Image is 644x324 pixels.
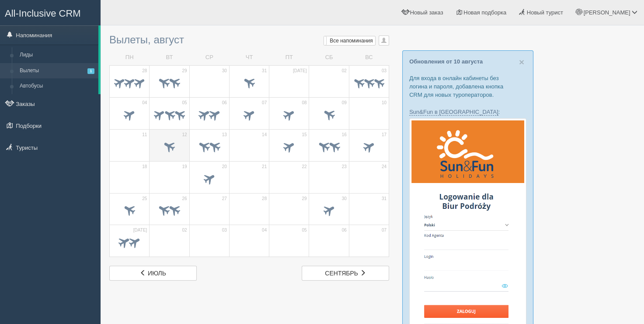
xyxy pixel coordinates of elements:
span: сентябрь [325,270,358,277]
span: 02 [342,68,347,74]
a: сентябрь [302,266,389,281]
span: 04 [142,100,147,106]
span: 15 [302,132,306,138]
span: июль [148,270,166,277]
a: Sun&Fun в [GEOGRAPHIC_DATA] [409,109,498,116]
span: 03 [222,227,227,233]
span: 19 [182,164,187,170]
span: 07 [382,227,386,233]
p: Для входа в онлайн кабинеты без логина и пароля, добавлена кнопка CRM для новых туроператоров. [409,74,526,99]
a: Лиды [16,47,98,63]
span: Все напоминания [330,38,373,44]
span: 31 [262,68,267,74]
span: 31 [382,196,386,202]
span: 08 [302,100,306,106]
span: 18 [142,164,147,170]
span: 20 [222,164,227,170]
span: 16 [342,132,347,138]
a: Обновления от 10 августа [409,58,483,65]
span: 22 [302,164,306,170]
span: [DATE] [133,227,147,233]
td: ВТ [150,50,189,65]
span: 09 [342,100,347,106]
span: 14 [262,132,267,138]
span: Новая подборка [463,9,506,16]
span: 07 [262,100,267,106]
span: Новый турист [527,9,563,16]
td: ПТ [269,50,309,65]
a: Вылеты1 [16,63,98,79]
h3: Вылеты, август [109,34,389,46]
span: 12 [182,132,187,138]
span: 23 [342,164,347,170]
span: 27 [222,196,227,202]
span: 29 [182,68,187,74]
span: 26 [182,196,187,202]
span: 28 [142,68,147,74]
td: ЧТ [229,50,269,65]
span: 02 [182,227,187,233]
span: 11 [142,132,147,138]
span: 28 [262,196,267,202]
span: 05 [182,100,187,106]
span: 04 [262,227,267,233]
td: ВС [349,50,389,65]
span: 30 [342,196,347,202]
td: ПН [110,50,150,65]
span: 06 [222,100,227,106]
span: 29 [302,196,306,202]
a: июль [109,266,197,281]
span: 10 [382,100,386,106]
span: 1 [87,68,94,74]
button: Close [519,57,524,67]
a: All-Inclusive CRM [0,0,100,25]
span: 03 [382,68,386,74]
a: Автобусы [16,78,98,94]
span: All-Inclusive CRM [5,8,81,19]
span: 30 [222,68,227,74]
span: 06 [342,227,347,233]
span: 17 [382,132,386,138]
span: × [519,57,524,67]
td: СР [189,50,229,65]
span: 24 [382,164,386,170]
td: СБ [309,50,349,65]
span: 25 [142,196,147,202]
span: 13 [222,132,227,138]
p: : [409,108,526,116]
span: [DATE] [293,68,306,74]
span: 05 [302,227,306,233]
span: Новый заказ [410,9,443,16]
span: 21 [262,164,267,170]
span: [PERSON_NAME] [583,9,630,16]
